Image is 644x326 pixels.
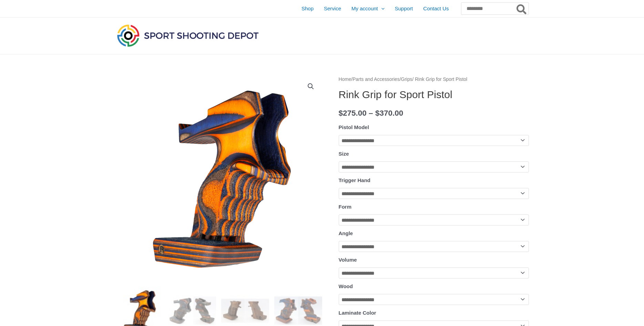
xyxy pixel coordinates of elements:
label: Trigger Hand [339,177,371,183]
img: Rink Grip for Sport Pistol [115,75,322,282]
button: Search [515,3,529,14]
nav: Breadcrumb [339,75,529,84]
bdi: 275.00 [339,109,367,117]
a: Parts and Accessories [352,77,400,82]
label: Angle [339,230,353,236]
bdi: 370.00 [375,109,403,117]
label: Wood [339,283,353,289]
label: Pistol Model [339,124,369,130]
span: $ [375,109,380,117]
label: Laminate Color [339,310,376,316]
span: $ [339,109,343,117]
span: – [369,109,373,117]
img: Sport Shooting Depot [115,23,260,48]
a: View full-screen image gallery [305,80,317,93]
a: Home [339,77,351,82]
label: Volume [339,257,357,263]
h1: Rink Grip for Sport Pistol [339,88,529,101]
label: Size [339,151,349,157]
label: Form [339,204,352,210]
a: Grips [401,77,412,82]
